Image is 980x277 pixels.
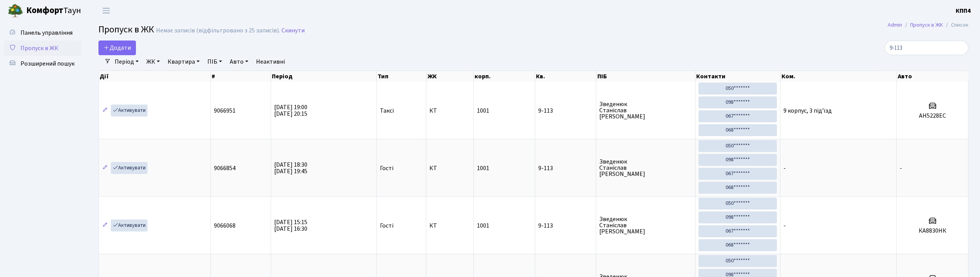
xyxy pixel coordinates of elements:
a: Admin [888,21,902,29]
th: ПІБ [597,71,695,82]
span: Таксі [380,108,394,114]
th: Авто [897,71,969,82]
span: 9066854 [214,164,236,172]
a: Пропуск в ЖК [910,21,943,29]
span: 9 корпус, 3 під'їзд [783,106,832,115]
a: Розширений пошук [4,56,81,71]
span: КТ [429,223,470,229]
a: Квартира [164,55,203,68]
nav: breadcrumb [876,17,980,33]
a: Авто [227,55,251,68]
span: КТ [429,165,470,171]
span: Зведенюк Станіслав [PERSON_NAME] [599,159,692,177]
a: Скинути [281,27,305,34]
span: 1001 [477,221,489,230]
span: Панель управління [20,29,73,37]
h5: АН5228ЕС [900,112,965,120]
span: 9-113 [538,223,593,229]
th: корп. [474,71,535,82]
span: [DATE] 15:15 [DATE] 16:30 [274,218,307,233]
a: Активувати [111,220,148,231]
th: Кв. [535,71,597,82]
div: Немає записів (відфільтровано з 25 записів). [156,27,280,34]
span: Розширений пошук [20,59,75,68]
th: Контакти [695,71,781,82]
span: 9066068 [214,221,236,230]
span: Таун [26,4,81,17]
th: Дії [99,71,211,82]
span: Зведенюк Станіслав [PERSON_NAME] [599,216,692,235]
li: Список [943,21,968,29]
img: logo.png [8,3,23,19]
a: КПП4 [956,6,971,15]
h5: КА8830НК [900,227,965,235]
a: Активувати [111,162,148,174]
b: Комфорт [26,4,63,17]
a: ПІБ [204,55,225,68]
span: Пропуск в ЖК [98,23,154,36]
a: ЖК [143,55,163,68]
th: Тип [377,71,427,82]
span: 9-113 [538,165,593,171]
a: Активувати [111,105,148,117]
th: # [211,71,271,82]
span: Додати [103,44,131,52]
a: Період [112,55,142,68]
span: - [783,164,786,172]
th: Ком. [781,71,897,82]
span: Пропуск в ЖК [20,44,58,52]
span: КТ [429,108,470,114]
span: - [900,164,902,172]
span: [DATE] 18:30 [DATE] 19:45 [274,160,307,176]
span: Гості [380,165,393,171]
span: - [783,221,786,230]
span: 1001 [477,106,489,115]
span: [DATE] 19:00 [DATE] 20:15 [274,103,307,118]
span: 9066951 [214,106,236,115]
span: Гості [380,223,393,229]
a: Неактивні [253,55,288,68]
th: ЖК [427,71,474,82]
a: Панель управління [4,25,81,41]
a: Додати [98,41,136,55]
button: Переключити навігацію [97,4,116,17]
a: Пропуск в ЖК [4,41,81,56]
span: 1001 [477,164,489,172]
span: Зведенюк Станіслав [PERSON_NAME] [599,101,692,120]
th: Період [271,71,377,82]
span: 9-113 [538,108,593,114]
input: Пошук... [885,41,968,55]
